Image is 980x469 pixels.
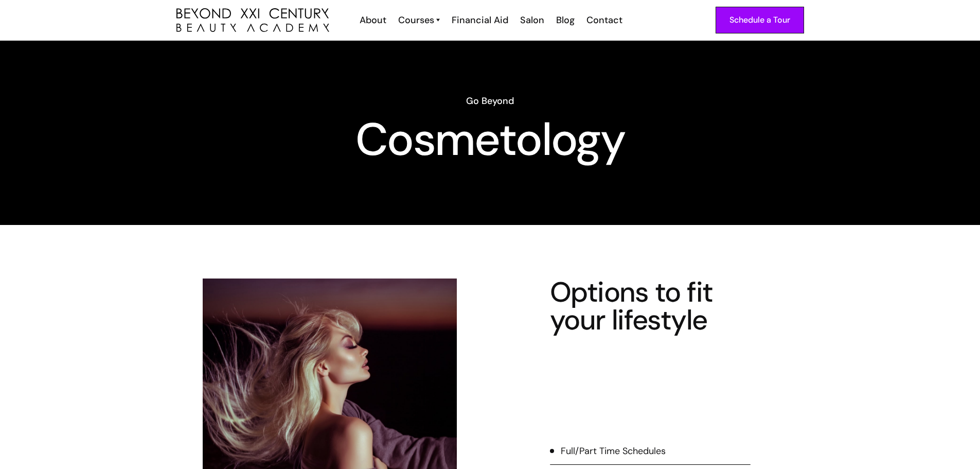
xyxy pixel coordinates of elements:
a: Contact [580,13,628,27]
div: Contact [586,13,622,27]
a: Schedule a Tour [716,7,804,33]
a: Courses [398,13,440,27]
a: About [353,13,391,27]
a: Blog [549,13,580,27]
div: About [360,13,386,27]
div: Salon [520,13,544,27]
a: Salon [513,13,549,27]
h4: Options to fit your lifestyle [550,279,751,334]
div: Full/Part Time Schedules [561,444,666,458]
img: beyond 21st century beauty academy logo [176,8,329,32]
div: Courses [398,13,434,27]
h6: Go Beyond [176,94,804,108]
a: home [176,8,329,32]
div: Financial Aid [452,13,508,27]
div: Schedule a Tour [729,13,790,27]
a: Financial Aid [445,13,513,27]
h1: Cosmetology [176,121,804,158]
div: Blog [556,13,575,27]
